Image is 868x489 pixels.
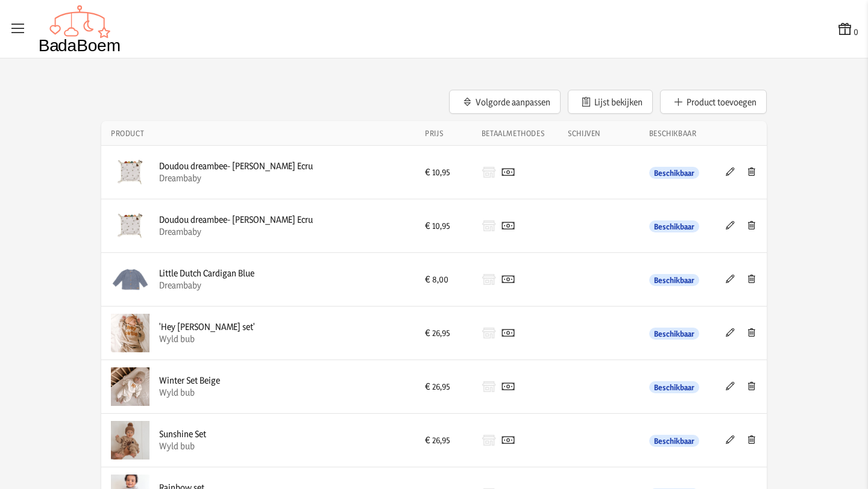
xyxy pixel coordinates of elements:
[649,328,699,340] span: Beschikbaar
[159,387,220,399] div: Wyld bub
[649,381,699,393] span: Beschikbaar
[101,121,415,146] th: Product
[425,434,462,446] div: € 26,95
[649,220,699,232] span: Beschikbaar
[159,440,206,452] div: Wyld bub
[159,267,254,279] div: Little Dutch Cardigan Blue
[425,381,462,393] div: € 26,95
[425,220,462,232] div: € 10,95
[660,90,767,114] button: Product toevoegen
[159,279,254,291] div: Dreambaby
[159,172,313,184] div: Dreambaby
[649,167,699,179] span: Beschikbaar
[159,428,206,440] div: Sunshine Set
[425,166,462,178] div: € 10,95
[425,273,462,285] div: € 8,00
[159,226,313,238] div: Dreambaby
[449,90,561,114] button: Volgorde aanpassen
[640,121,712,146] th: Beschikbaar
[558,121,640,146] th: Schijven
[568,90,653,114] button: Lijst bekijken
[159,375,220,387] div: Winter Set Beige
[415,121,472,146] th: Prijs
[159,333,255,345] div: Wyld bub
[159,321,255,333] div: 'Hey [PERSON_NAME] set'
[649,274,699,286] span: Beschikbaar
[649,435,699,447] span: Beschikbaar
[837,20,858,38] button: 0
[159,214,313,226] div: Doudou dreambee- [PERSON_NAME] Ecru
[39,5,121,53] img: Badaboem
[472,121,558,146] th: Betaalmethodes
[159,160,313,172] div: Doudou dreambee- [PERSON_NAME] Ecru
[425,327,462,339] div: € 26,95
